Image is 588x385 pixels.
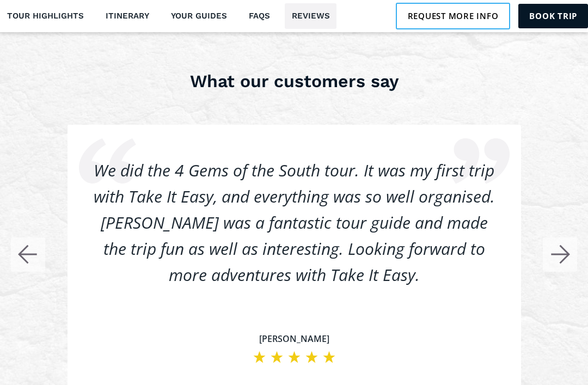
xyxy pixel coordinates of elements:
a: Request more info [396,3,511,29]
div: [PERSON_NAME] [259,333,329,345]
h3: What our customers say [11,70,577,92]
a: Reviews [285,3,336,29]
a: Your guides [164,3,234,29]
a: Book trip [518,4,588,28]
a: FAQs [242,3,277,29]
a: Itinerary [99,3,156,29]
div: We did the 4 Gems of the South tour. It was my first trip with Take It Easy, and everything was s... [92,157,497,288]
